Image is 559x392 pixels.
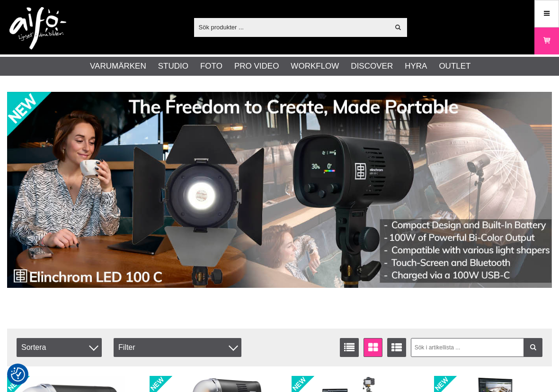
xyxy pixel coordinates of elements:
a: Utökad listvisning [387,338,406,357]
a: Fönstervisning [364,338,382,357]
a: Listvisning [340,338,359,357]
a: Discover [351,60,393,72]
span: Sortera [17,338,102,357]
a: Foto [200,60,222,72]
a: Studio [158,60,188,72]
a: Pro Video [234,60,279,72]
a: Hyra [405,60,427,72]
a: Workflow [291,60,339,72]
a: Filtrera [524,338,542,357]
img: logo.png [9,7,66,50]
input: Sök produkter ... [194,20,390,34]
div: Filter [114,338,241,357]
a: Outlet [439,60,470,72]
img: Revisit consent button [11,367,25,382]
button: Samtyckesinställningar [11,366,25,383]
img: Annons:002 banner-elin-led100c11390x.jpg [7,92,552,288]
a: Varumärken [90,60,146,72]
input: Sök i artikellista ... [411,338,542,357]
